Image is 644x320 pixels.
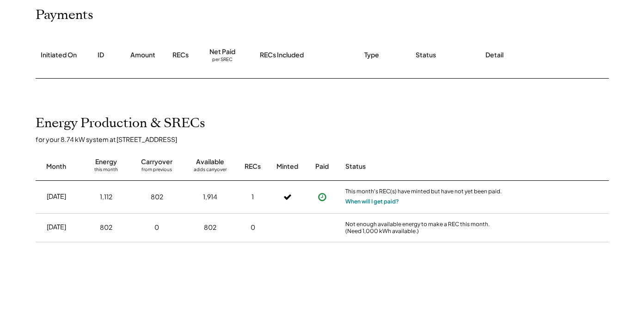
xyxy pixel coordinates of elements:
[94,166,118,176] div: this month
[345,197,399,206] button: When will I get paid?
[251,192,254,202] div: 1
[245,162,261,171] div: RECs
[345,188,503,197] div: This month's REC(s) have minted but have not yet been paid.
[36,116,205,131] h2: Energy Production & SRECs
[203,192,217,202] div: 1,914
[36,7,93,23] h2: Payments
[212,56,233,63] div: per SREC
[260,50,304,60] div: RECs Included
[209,47,235,56] div: Net Paid
[47,192,66,201] div: [DATE]
[100,192,112,202] div: 1,112
[315,162,329,171] div: Paid
[345,162,503,171] div: Status
[130,50,155,60] div: Amount
[46,162,66,171] div: Month
[416,50,436,60] div: Status
[251,223,255,232] div: 0
[151,192,163,202] div: 802
[41,50,77,60] div: Initiated On
[204,223,216,232] div: 802
[315,190,329,204] button: Payment approved, but not yet initiated.
[485,50,503,60] div: Detail
[276,162,298,171] div: Minted
[98,50,104,60] div: ID
[154,223,159,232] div: 0
[100,223,112,232] div: 802
[345,221,503,235] div: Not enough available energy to make a REC this month. (Need 1,000 kWh available.)
[47,222,66,232] div: [DATE]
[196,157,224,166] div: Available
[141,166,172,176] div: from previous
[172,50,189,60] div: RECs
[141,157,172,166] div: Carryover
[95,157,117,166] div: Energy
[36,135,618,143] div: for your 8.74 kW system at [STREET_ADDRESS]
[194,166,227,176] div: adds carryover
[364,50,379,60] div: Type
